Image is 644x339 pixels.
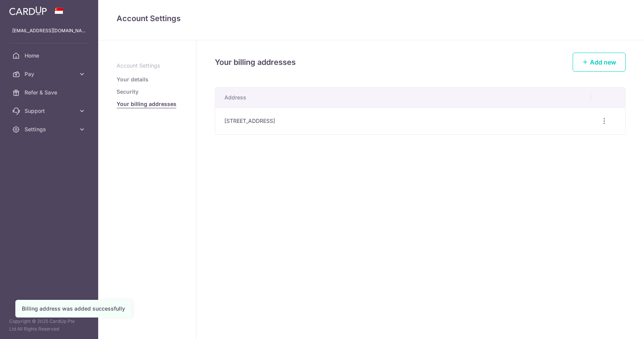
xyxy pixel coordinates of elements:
[22,305,125,313] div: Billing address was added successfully
[215,88,591,107] th: Address
[25,89,75,96] span: Refer & Save
[25,126,75,133] span: Settings
[117,100,176,108] a: Your billing addresses
[12,27,86,35] p: [EMAIL_ADDRESS][DOMAIN_NAME]
[117,12,626,25] h4: Account Settings
[25,52,75,60] span: Home
[117,88,138,96] a: Security
[9,6,47,15] img: CardUp
[590,58,616,66] span: Add new
[215,56,296,68] h4: Your billing addresses
[573,53,626,72] a: Add new
[215,107,591,134] td: [STREET_ADDRESS]
[25,70,75,78] span: Pay
[117,76,148,83] a: Your details
[595,316,636,335] iframe: Opens a widget where you can find more information
[117,62,178,69] p: Account Settings
[25,107,75,115] span: Support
